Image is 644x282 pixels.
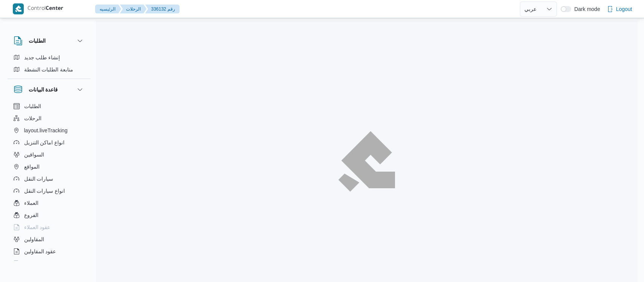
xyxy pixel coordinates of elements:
button: سيارات النقل [11,173,88,185]
span: انواع اماكن التنزيل [24,138,65,147]
button: الطلبات [14,36,85,45]
button: انواع اماكن التنزيل [11,136,88,149]
span: متابعة الطلبات النشطة [24,65,74,74]
button: Logout [604,2,635,17]
h3: قاعدة البيانات [29,85,58,94]
button: layout.liveTracking [11,124,88,136]
button: المواقع [11,161,88,173]
span: اجهزة التليفون [24,259,55,268]
span: layout.liveTracking [24,126,68,135]
button: متابعة الطلبات النشطة [11,64,88,76]
span: عقود العملاء [24,223,51,232]
span: Logout [616,5,632,14]
span: المواقع [24,162,40,171]
span: Dark mode [571,6,600,12]
span: الرحلات [24,114,41,123]
button: عقود المقاولين [11,245,88,257]
span: إنشاء طلب جديد [24,53,60,62]
button: السواقين [11,149,88,161]
span: السواقين [24,150,44,159]
button: عقود العملاء [11,221,88,233]
img: X8yXhbKr1z7QwAAAABJRU5ErkJggg== [13,3,24,14]
button: إنشاء طلب جديد [11,51,88,64]
button: الرحلات [120,5,147,14]
div: الطلبات [8,51,91,79]
button: انواع سيارات النقل [11,185,88,197]
span: انواع سيارات النقل [24,186,65,195]
button: 336132 رقم [145,5,180,14]
span: العملاء [24,198,38,208]
span: عقود المقاولين [24,247,56,256]
button: اجهزة التليفون [11,257,88,270]
button: الفروع [11,209,88,221]
h3: الطلبات [29,36,46,45]
button: العملاء [11,197,88,209]
button: الطلبات [11,100,88,112]
button: الرحلات [11,112,88,124]
div: قاعدة البيانات [8,100,91,264]
img: ILLA Logo [343,136,391,187]
b: Center [46,6,63,12]
span: المقاولين [24,235,44,244]
span: سيارات النقل [24,174,54,183]
button: المقاولين [11,233,88,245]
span: الفروع [24,211,38,220]
button: قاعدة البيانات [14,85,85,94]
button: الرئيسيه [95,5,121,14]
span: الطلبات [24,102,41,111]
